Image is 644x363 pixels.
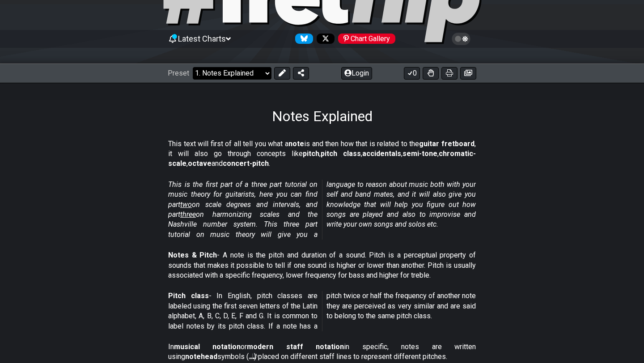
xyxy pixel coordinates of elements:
[168,291,209,300] strong: Pitch class
[423,67,439,80] button: Toggle Dexterity for all fretkits
[419,139,475,148] strong: guitar fretboard
[174,342,241,351] strong: musical notation
[313,34,335,44] a: Follow #fretflip at X
[180,210,196,219] span: three
[193,67,271,80] select: Preset
[338,34,395,44] div: Chart Gallery
[293,67,309,80] button: Share Preset
[223,159,269,168] strong: concert-pitch
[292,34,313,44] a: Follow #fretflip at Bluesky
[247,342,344,351] strong: modern staff notation
[303,149,319,158] strong: pitch
[168,342,476,362] p: In or in specific, notes are written using symbols (𝅝 𝅗𝅥 𝅘𝅥 𝅘𝅥𝅮) placed on different staff lines to r...
[460,67,476,80] button: Create image
[168,251,217,259] strong: Notes & Pitch
[362,149,401,158] strong: accidentals
[321,149,361,158] strong: pitch class
[341,67,372,80] button: Login
[188,159,212,168] strong: octave
[180,200,192,209] span: two
[441,67,458,80] button: Print
[335,34,395,44] a: #fretflip at Pinterest
[168,291,476,331] p: - In English, pitch classes are labeled using the first seven letters of the Latin alphabet, A, B...
[168,180,476,239] em: This is the first part of a three part tutorial on music theory for guitarists, here you can find...
[274,67,290,80] button: Edit Preset
[168,139,476,169] p: This text will first of all tell you what a is and then how that is related to the , it will also...
[456,35,466,43] span: Toggle light / dark theme
[168,69,189,77] span: Preset
[288,139,304,148] strong: note
[402,149,437,158] strong: semi-tone
[404,67,420,80] button: 0
[272,108,373,125] h1: Notes Explained
[168,250,476,280] p: - A note is the pitch and duration of a sound. Pitch is a perceptual property of sounds that make...
[178,34,226,43] span: Latest Charts
[185,352,217,361] strong: notehead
